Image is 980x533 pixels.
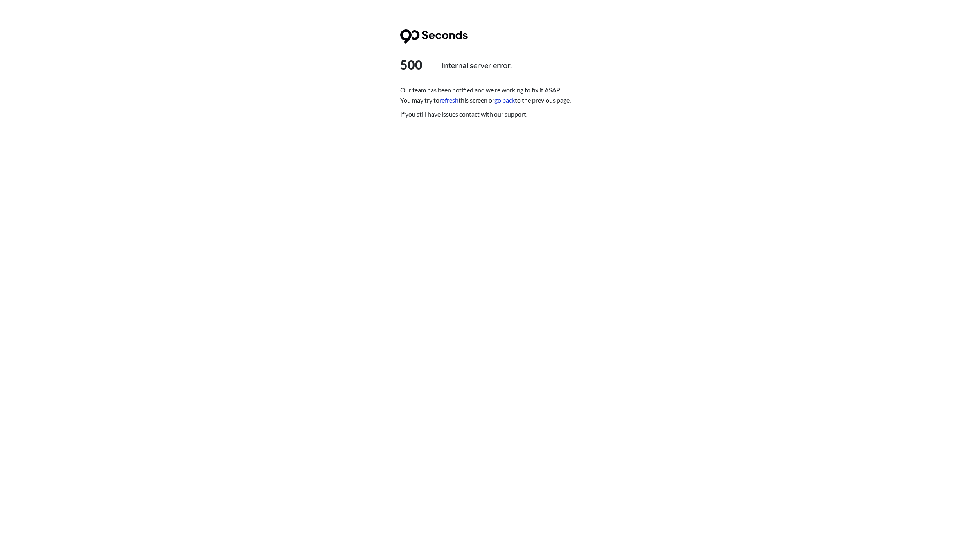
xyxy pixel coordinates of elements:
[432,54,512,76] span: Internal server error.
[400,109,580,119] p: If you still have issues contact with our support.
[400,54,580,76] h1: 500
[400,29,468,44] img: 90 Seconds
[400,85,580,105] p: Our team has been notified and we're working to fix it ASAP. You may try to this screen or to the...
[439,96,459,104] a: refresh
[494,96,515,104] a: go back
